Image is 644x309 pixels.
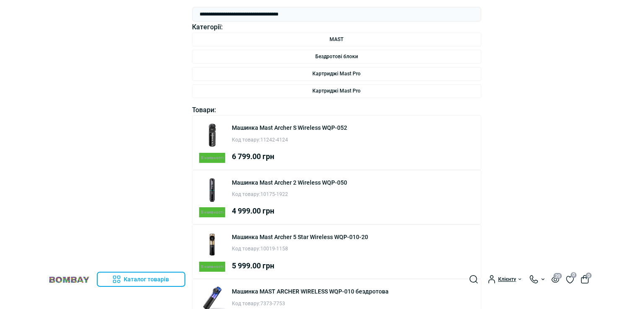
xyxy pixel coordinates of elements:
div: 7373-7753 [232,300,389,308]
div: 11242-4124 [232,136,347,144]
a: Машинка Mast Archer S Wireless WQP-052 [232,123,347,132]
a: Картриджі Mast Pro [192,67,482,81]
span: Картриджі Mast Pro [312,88,361,94]
div: 5 999.00 грн [232,260,368,272]
div: В наявності [199,207,225,217]
span: Код товару: [232,301,260,306]
span: 0 [586,273,592,278]
img: Машинка Mast Archer S Wireless WQP-052 [199,122,225,148]
p: Товари: [192,105,482,116]
span: Код товару: [232,246,260,252]
a: Машинка Mast Archer 5 Star Wireless WQP-010-20 [232,232,368,242]
button: 0 [581,275,589,283]
p: Категорії: [192,22,482,33]
span: 0 [571,272,576,278]
img: Машинка Mast Archer 5 Star Wireless WQP-010-20 [199,232,225,257]
button: Каталог товарів [97,272,185,287]
a: Машинка MAST ARCHER WIRELESS WQP-010 бездротова [232,287,389,296]
div: 4 999.00 грн [232,205,347,217]
button: 20 [551,276,559,283]
a: Картриджі Mast Pro [192,84,482,98]
img: Машинка Mast Archer 2 Wireless WQP-050 [199,177,225,203]
div: 10175-1922 [232,191,347,198]
span: Бездротові блоки [315,54,358,60]
span: Код товару: [232,191,260,197]
img: BOMBAY [48,276,90,283]
a: Машинка Mast Archer 2 Wireless WQP-050 [232,178,347,187]
div: 6 799.00 грн [232,151,347,163]
div: В наявності [199,262,225,272]
button: Search [470,275,478,283]
a: Бездротові блоки [192,50,482,64]
span: 20 [553,273,562,279]
a: MAST [192,33,482,46]
span: Картриджі Mast Pro [312,71,361,77]
div: 10019-1158 [232,245,368,253]
div: В наявності [199,153,225,163]
a: 0 [566,275,574,284]
span: Код товару: [232,137,260,143]
span: MAST [330,36,343,43]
